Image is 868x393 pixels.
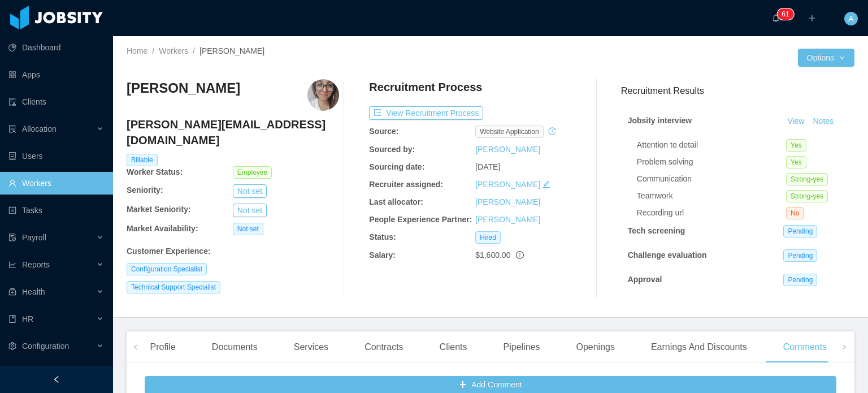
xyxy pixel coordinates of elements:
div: Services [285,331,337,363]
div: Contracts [355,331,412,363]
a: icon: appstoreApps [8,63,104,86]
span: info-circle [516,251,524,259]
a: Workers [159,46,188,55]
b: Market Seniority: [127,205,191,214]
div: Clients [431,331,476,363]
span: HR [22,314,33,323]
b: Customer Experience : [127,247,211,256]
span: Technical Support Specialist [127,281,220,293]
b: Worker Status: [127,167,183,176]
div: Problem solving [637,156,786,168]
i: icon: edit [542,180,550,188]
p: 1 [785,8,789,20]
a: Home [127,46,147,55]
h4: Recruitment Process [369,79,482,95]
a: View [783,116,808,126]
i: icon: medicine-box [8,288,16,296]
div: Recording url [637,207,786,219]
b: Status: [369,232,396,241]
h4: [PERSON_NAME][EMAIL_ADDRESS][DOMAIN_NAME] [127,116,339,148]
span: Payroll [22,233,46,242]
span: [DATE] [475,162,500,171]
a: icon: profileTasks [8,199,104,222]
div: Communication [637,173,786,185]
div: Pipelines [494,331,549,363]
span: / [193,46,195,55]
button: Optionsicon: down [798,49,854,67]
b: Salary: [369,251,396,260]
span: website application [475,126,544,138]
span: Strong-yes [786,190,828,202]
span: Employee [233,166,272,179]
i: icon: file-protect [8,234,16,241]
span: Reports [22,260,50,269]
span: Pending [783,249,817,262]
span: / [152,46,154,55]
b: Last allocator: [369,197,423,206]
span: Yes [786,139,806,152]
div: Openings [567,331,624,363]
i: icon: book [8,315,16,323]
i: icon: line-chart [8,261,16,269]
i: icon: solution [8,125,16,133]
a: [PERSON_NAME] [475,145,540,154]
strong: Jobsity interview [628,116,692,125]
a: icon: robotUsers [8,145,104,167]
i: icon: plus [808,14,816,22]
strong: Approval [628,275,662,284]
a: [PERSON_NAME] [475,215,540,224]
span: No [786,207,804,219]
span: Yes [786,156,806,169]
div: Profile [141,331,184,363]
a: [PERSON_NAME] [475,197,540,206]
a: icon: auditClients [8,90,104,113]
span: Configuration [22,342,69,351]
button: icon: exportView Recruitment Process [369,106,483,120]
i: icon: left [133,344,138,350]
h3: Recruitment Results [621,84,854,98]
span: Configuration Specialist [127,263,207,275]
span: Allocation [22,124,57,133]
a: icon: pie-chartDashboard [8,36,104,59]
div: Teamwork [637,190,786,202]
a: icon: exportView Recruitment Process [369,109,483,118]
button: Notes [808,115,838,128]
p: 6 [782,8,785,20]
div: Documents [203,331,267,363]
button: Not set [233,204,267,217]
b: Seniority: [127,185,163,195]
div: Earnings And Discounts [642,331,756,363]
b: Market Availability: [127,224,198,233]
img: 27420732-8390-4c34-b40e-f1c1fe01d003_672402d9e9990-400w.png [307,79,339,111]
b: Sourced by: [369,145,415,154]
a: [PERSON_NAME] [475,180,540,189]
span: $1,600.00 [475,251,510,260]
strong: Tech screening [628,226,685,235]
i: icon: bell [772,14,780,22]
div: Comments [774,331,836,363]
span: [PERSON_NAME] [199,46,264,55]
i: icon: setting [8,342,16,350]
i: icon: history [548,127,556,135]
span: Pending [783,225,817,237]
a: icon: userWorkers [8,172,104,195]
sup: 61 [777,8,793,20]
i: icon: right [841,344,847,350]
b: Recruiter assigned: [369,180,443,189]
b: People Experience Partner: [369,215,472,224]
div: Attention to detail [637,139,786,151]
span: Strong-yes [786,173,828,185]
b: Source: [369,127,398,136]
h3: [PERSON_NAME] [127,79,240,97]
span: Billable [127,154,158,166]
button: Not set [233,184,267,198]
span: Hired [475,231,501,244]
span: Not set [233,223,263,235]
strong: Challenge evaluation [628,251,707,260]
b: Sourcing date: [369,162,424,171]
span: Pending [783,274,817,286]
span: Health [22,287,45,296]
span: A [848,12,853,25]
